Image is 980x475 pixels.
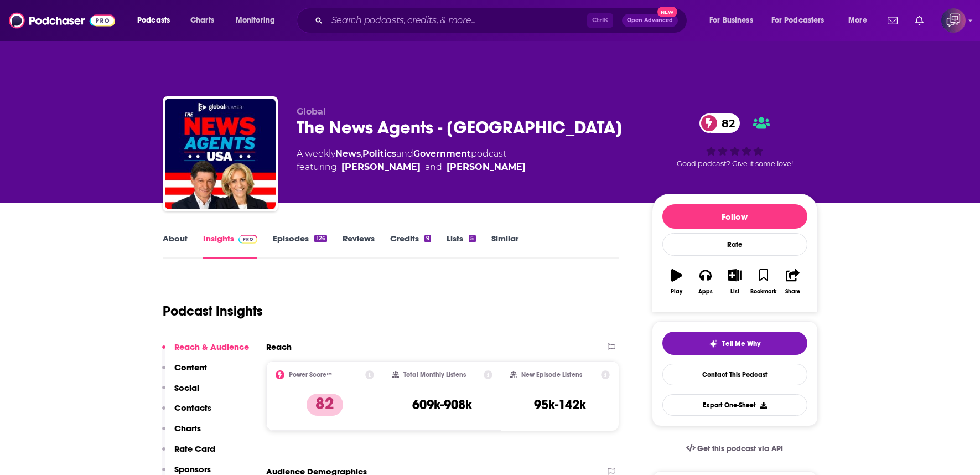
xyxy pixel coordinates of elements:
a: Similar [491,233,518,259]
img: The News Agents - USA [165,99,276,209]
a: Lists5 [447,233,475,259]
span: Ctrl K [587,13,613,28]
div: 5 [469,235,475,242]
button: Rate Card [162,443,215,464]
a: Get this podcast via API [677,435,792,462]
a: Contact This Podcast [662,364,807,385]
h3: 609k-908k [412,396,472,413]
input: Search podcasts, credits, & more... [327,12,587,29]
a: Credits9 [390,233,431,259]
img: User Profile [941,8,966,33]
span: , [361,148,362,159]
button: open menu [129,12,184,29]
button: Bookmark [749,262,778,302]
a: News [335,148,361,159]
h3: 95k-142k [534,396,586,413]
a: Episodes126 [273,233,326,259]
div: Search podcasts, credits, & more... [307,8,698,33]
span: Tell Me Why [722,339,760,348]
button: Charts [162,423,201,443]
p: Content [174,362,207,373]
button: open menu [764,12,841,29]
div: List [730,288,739,295]
a: InsightsPodchaser Pro [203,233,258,259]
h2: Total Monthly Listens [403,371,466,379]
a: Reviews [343,233,375,259]
span: Good podcast? Give it some love! [677,159,793,168]
a: Emily Maitlis [341,161,421,174]
button: List [720,262,749,302]
h2: Reach [266,342,292,352]
div: Apps [698,288,713,295]
div: 82Good podcast? Give it some love! [652,106,818,175]
span: Global [297,106,326,117]
button: open menu [228,12,289,29]
span: New [657,7,677,17]
h2: New Episode Listens [521,371,582,379]
a: Jon Sopel [447,161,526,174]
a: Show notifications dropdown [883,11,902,30]
img: tell me why sparkle [709,339,718,348]
button: Export One-Sheet [662,394,807,416]
img: Podchaser - Follow, Share and Rate Podcasts [9,10,115,31]
button: Reach & Audience [162,342,249,362]
button: Social [162,383,199,403]
button: Contacts [162,402,211,423]
p: Sponsors [174,464,211,474]
button: Share [778,262,807,302]
button: open menu [841,12,881,29]
button: Content [162,362,207,383]
a: Charts [183,12,221,29]
p: Charts [174,423,201,433]
div: Play [671,288,682,295]
span: For Podcasters [771,13,825,28]
p: Social [174,383,199,393]
a: Politics [362,148,396,159]
div: 9 [424,235,431,242]
span: featuring [297,161,526,174]
span: and [425,161,442,174]
h1: Podcast Insights [163,303,263,319]
div: Rate [662,233,807,256]
button: Apps [691,262,720,302]
a: Government [413,148,471,159]
span: Open Advanced [627,18,673,23]
p: Rate Card [174,443,215,454]
span: and [396,148,413,159]
span: More [848,13,867,28]
button: Show profile menu [941,8,966,33]
div: Share [785,288,800,295]
button: Play [662,262,691,302]
span: 82 [711,113,740,133]
span: Get this podcast via API [697,444,783,453]
button: open menu [702,12,767,29]
a: Show notifications dropdown [911,11,928,30]
h2: Power Score™ [289,371,332,379]
button: tell me why sparkleTell Me Why [662,332,807,355]
p: Reach & Audience [174,342,249,352]
a: About [163,233,188,259]
span: Podcasts [137,13,170,28]
button: Open AdvancedNew [622,14,678,27]
p: Contacts [174,402,211,413]
span: Monitoring [236,13,275,28]
div: 126 [314,235,326,242]
span: Charts [190,13,214,28]
a: 82 [699,113,740,133]
button: Follow [662,204,807,229]
img: Podchaser Pro [238,235,258,244]
span: For Business [709,13,753,28]
p: 82 [307,394,343,416]
div: A weekly podcast [297,147,526,174]
div: Bookmark [750,288,776,295]
span: Logged in as corioliscompany [941,8,966,33]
